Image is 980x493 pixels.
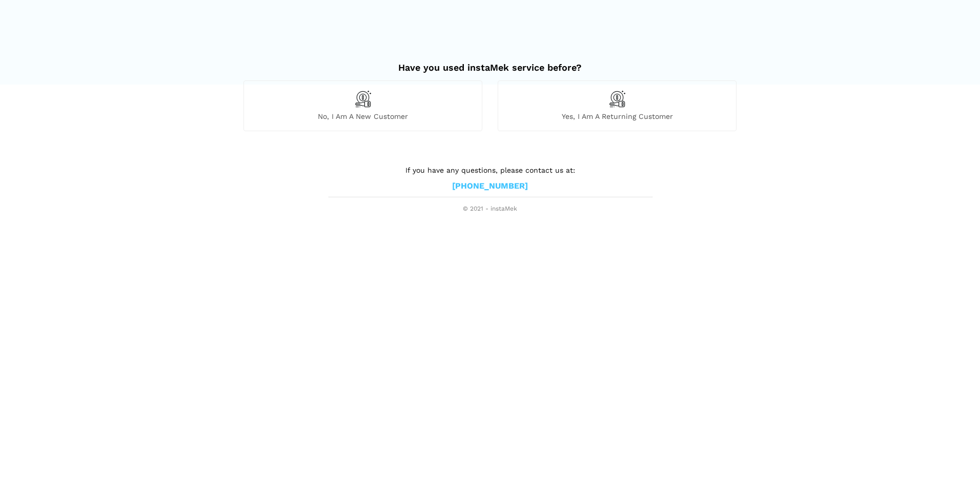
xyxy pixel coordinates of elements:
[329,165,651,176] p: If you have any questions, please contact us at:
[329,205,651,213] span: © 2021 - instaMek
[243,52,737,73] h2: Have you used instaMek service before?
[452,181,528,192] a: [PHONE_NUMBER]
[498,112,736,121] span: Yes, I am a returning customer
[244,112,482,121] span: No, I am a new customer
